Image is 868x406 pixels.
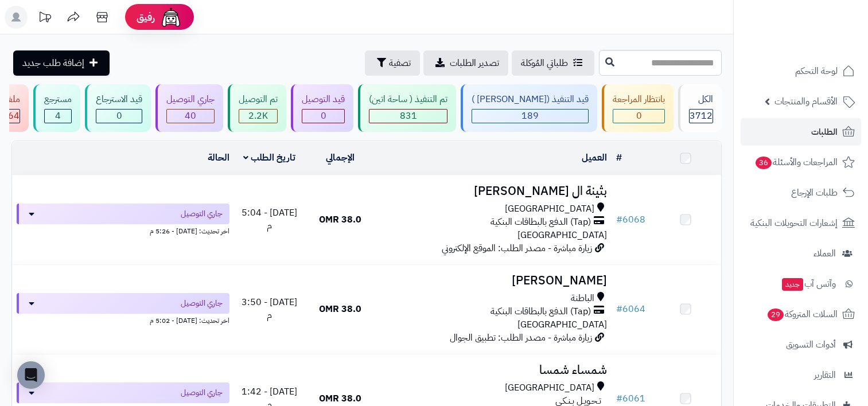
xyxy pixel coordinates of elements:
span: 0 [321,109,326,123]
span: تصدير الطلبات [450,56,499,70]
a: مسترجع 4 [31,84,83,132]
span: السلات المتروكة [766,306,838,322]
img: logo-2.png [790,9,857,33]
div: تم التنفيذ ( ساحة اتين) [369,93,447,106]
a: الطلبات [741,118,861,146]
a: وآتس آبجديد [741,270,861,298]
span: الطلبات [811,124,838,140]
a: قيد الاسترجاع 0 [83,84,153,132]
span: (Tap) الدفع بالبطاقات البنكية [491,216,591,229]
span: تصفية [389,56,411,70]
a: الكل3712 [676,84,724,132]
span: العملاء [813,245,836,261]
span: 0 [116,109,122,123]
a: لوحة التحكم [741,57,861,85]
a: إضافة طلب جديد [13,50,110,76]
span: زيارة مباشرة - مصدر الطلب: تطبيق الجوال [450,331,592,345]
a: #6064 [616,302,645,316]
span: [DATE] - 3:50 م [242,295,297,322]
a: بانتظار المراجعة 0 [600,84,676,132]
a: قيد التنفيذ ([PERSON_NAME] ) 189 [458,84,600,132]
span: 38.0 OMR [319,213,361,227]
h3: [PERSON_NAME] [380,274,608,287]
button: تصفية [365,50,420,76]
span: [GEOGRAPHIC_DATA] [505,202,594,216]
span: زيارة مباشرة - مصدر الطلب: الموقع الإلكتروني [442,241,592,255]
a: جاري التوصيل 40 [153,84,225,132]
span: طلبات الإرجاع [791,185,838,201]
span: إشعارات التحويلات البنكية [750,215,838,231]
span: 29 [767,308,785,322]
span: [GEOGRAPHIC_DATA] [517,318,607,331]
span: 464 [2,109,20,123]
span: المراجعات والأسئلة [754,154,838,170]
span: لوحة التحكم [795,63,838,79]
span: 38.0 OMR [319,392,361,405]
div: 831 [369,110,447,123]
div: مسترجع [44,93,72,106]
div: 0 [613,110,664,123]
a: #6061 [616,392,645,405]
img: ai-face.png [159,6,182,29]
span: 189 [521,109,539,123]
a: الحالة [208,151,229,165]
a: العملاء [741,240,861,267]
div: 40 [167,110,214,123]
span: # [616,213,622,227]
span: جاري التوصيل [181,298,223,309]
a: تم التنفيذ ( ساحة اتين) 831 [356,84,458,132]
span: 4 [55,109,61,123]
span: 3712 [690,109,713,123]
span: 831 [400,109,417,123]
span: (Tap) الدفع بالبطاقات البنكية [491,305,591,318]
span: 0 [636,109,642,123]
span: إضافة طلب جديد [22,56,84,70]
div: جاري التوصيل [166,93,215,106]
span: جديد [782,278,803,291]
span: جاري التوصيل [181,208,223,220]
a: أدوات التسويق [741,331,861,358]
a: تم التوصيل 2.2K [225,84,289,132]
div: 4 [45,110,71,123]
div: الكل [689,93,713,106]
a: قيد التوصيل 0 [289,84,356,132]
a: تحديثات المنصة [30,6,59,32]
span: وآتس آب [781,276,836,292]
h3: شمساء شمسا [380,364,608,377]
a: طلباتي المُوكلة [512,50,594,76]
span: طلباتي المُوكلة [521,56,568,70]
a: #6068 [616,213,645,227]
span: جاري التوصيل [181,387,223,399]
h3: بثينة ال [PERSON_NAME] [380,185,608,198]
span: أدوات التسويق [786,337,836,353]
a: السلات المتروكة29 [741,300,861,328]
div: بانتظار المراجعة [613,93,665,106]
div: اخر تحديث: [DATE] - 5:02 م [17,314,229,326]
div: اخر تحديث: [DATE] - 5:26 م [17,224,229,236]
div: قيد التنفيذ ([PERSON_NAME] ) [472,93,589,106]
a: إشعارات التحويلات البنكية [741,209,861,237]
span: رفيق [137,10,155,24]
a: التقارير [741,361,861,389]
div: 2184 [239,110,277,123]
span: الباطنة [571,292,594,305]
span: # [616,302,622,316]
span: [GEOGRAPHIC_DATA] [505,381,594,395]
a: تاريخ الطلب [243,151,295,165]
div: قيد الاسترجاع [96,93,142,106]
a: طلبات الإرجاع [741,179,861,206]
span: 36 [755,156,773,170]
a: الإجمالي [326,151,355,165]
span: 38.0 OMR [319,302,361,316]
div: 0 [96,110,142,123]
span: 40 [185,109,196,123]
div: تم التوصيل [239,93,278,106]
a: # [616,151,622,165]
div: 0 [302,110,344,123]
span: # [616,392,622,405]
span: التقارير [814,367,836,383]
span: [DATE] - 5:04 م [242,206,297,233]
span: [GEOGRAPHIC_DATA] [517,228,607,242]
a: العميل [582,151,607,165]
